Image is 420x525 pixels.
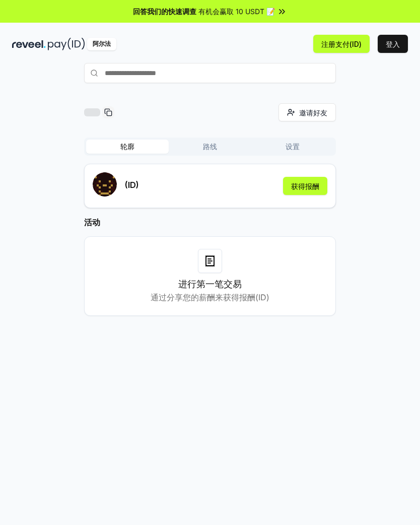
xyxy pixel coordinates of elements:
[151,291,269,303] p: 通过分享您的薪酬来获得报酬(ID)
[198,6,275,17] span: 有机会赢取 10 USDT 📝
[87,38,116,50] div: 阿尔法
[299,107,327,118] span: 邀请好友
[283,177,327,195] button: 获得报酬
[133,6,196,17] span: 回答我们的快速调查
[12,38,46,50] img: 揭示_黑暗的
[313,35,370,53] button: 注册支付(ID)
[251,140,334,154] button: 设置
[86,140,169,154] button: 轮廓
[278,103,336,121] button: 邀请好友
[178,277,242,291] h3: 进行第一笔交易
[48,38,85,50] img: 支付_id
[169,140,251,154] button: 路线
[125,179,139,191] p: (ID)
[378,35,408,53] button: 登入
[84,216,336,228] h2: 活动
